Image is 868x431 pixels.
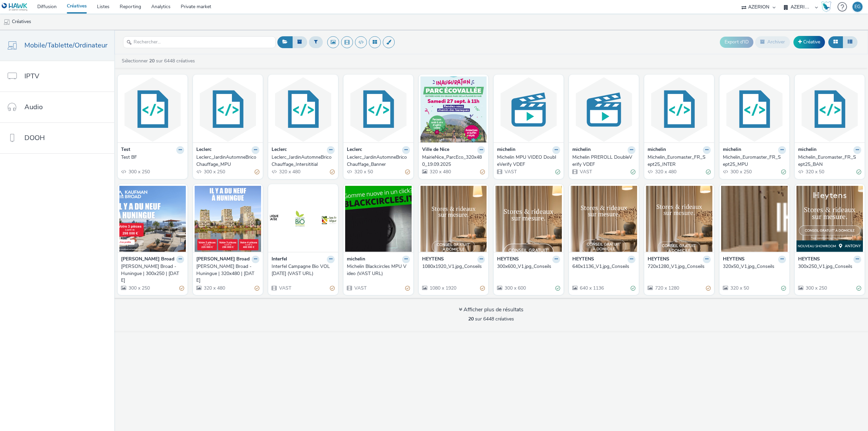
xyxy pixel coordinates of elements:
span: 300 x 250 [128,169,150,175]
span: 320 x 480 [203,285,225,291]
div: Partiellement valide [706,285,711,292]
div: Valide [781,285,786,292]
a: Leclerc_JardinAutomneBricoChauffage_MPU [196,154,259,168]
a: Leclerc_JardinAutomneBricoChauffage_Intersititial [272,154,335,168]
img: 300x600_V1.jpg_Conseils visual [495,186,562,252]
img: MairieNice_ParcEco_320x480_19.09.2025 visual [420,76,487,142]
img: Michelin MPU VIDEO DoubleVerify VDEF visual [495,76,562,142]
div: Michelin_Euromaster_FR_Sept25_BAN [798,154,859,168]
div: Partiellement valide [480,285,485,292]
div: Leclerc_JardinAutomneBricoChauffage_Banner [347,154,407,168]
a: Michelin_Euromaster_FR_Sept25_INTER [648,154,711,168]
img: Michelin Blackcircles MPU Video (VAST URL) visual [345,186,412,252]
strong: HEYTENS [723,256,745,263]
div: Michelin_Euromaster_FR_Sept25_INTER [648,154,708,168]
div: Partiellement valide [330,169,335,176]
a: 720x1280_V1.jpg_Conseils [648,263,711,270]
a: Interfel Campagne Bio VOL [DATE] (VAST URL) [272,263,335,277]
strong: [PERSON_NAME] Broad [121,256,174,263]
img: Leclerc_JardinAutomneBricoChauffage_Intersititial visual [270,76,336,142]
img: Michelin_Euromaster_FR_Sept25_INTER visual [646,76,712,142]
a: Test BF [121,154,184,161]
span: 320 x 480 [278,169,300,175]
a: Michelin_Euromaster_FR_Sept25_BAN [798,154,861,168]
strong: michelin [723,146,741,154]
a: MairieNice_ParcEco_320x480_19.09.2025 [422,154,485,168]
div: Valide [856,285,861,292]
strong: 20 [468,316,474,322]
span: sur 6448 créatives [468,316,514,322]
span: VAST [354,285,367,291]
img: mobile [3,19,10,25]
a: 1080x1920_V1.jpg_Conseils [422,263,485,270]
span: VAST [504,169,517,175]
img: Michelin PREROLL DoubleVerify VDEF visual [571,76,637,142]
img: 720x1280_V1.jpg_Conseils visual [646,186,712,252]
div: 640x1136_V1.jpg_Conseils [572,263,633,270]
div: Michelin_Euromaster_FR_Sept25_MPU [723,154,783,168]
div: Partiellement valide [255,285,259,292]
strong: Leclerc [272,146,287,154]
strong: 20 [149,58,155,64]
div: 300x600_V1.jpg_Conseils [497,263,557,270]
div: Michelin MPU VIDEO DoubleVerify VDEF [497,154,557,168]
img: Kaufman Broad - Huningue | 320x480 | 19/09/2025 visual [195,186,261,252]
span: 320 x 50 [354,169,373,175]
a: Sélectionner sur 6448 créatives [121,58,198,64]
img: 1080x1920_V1.jpg_Conseils visual [420,186,487,252]
span: 720 x 1280 [654,285,679,291]
button: Liste [843,36,857,48]
strong: michelin [798,146,816,154]
div: Test BF [121,154,181,161]
div: Valide [555,285,560,292]
div: Partiellement valide [480,169,485,176]
div: Partiellement valide [405,285,410,292]
div: Valide [706,169,711,176]
div: Partiellement valide [255,169,259,176]
div: EG [854,2,861,12]
div: Michelin PREROLL DoubleVerify VDEF [572,154,633,168]
div: [PERSON_NAME] Broad - Huningue | 300x250 | [DATE] [121,263,181,284]
div: Partiellement valide [330,285,335,292]
span: 320 x 50 [805,169,824,175]
span: 300 x 250 [203,169,225,175]
div: 300x250_V1.jpg_Conseils [798,263,859,270]
a: [PERSON_NAME] Broad - Huningue | 320x480 | [DATE] [196,263,259,284]
div: Valide [781,169,786,176]
div: MairieNice_ParcEco_320x480_19.09.2025 [422,154,482,168]
div: Valide [631,285,635,292]
span: 320 x 50 [730,285,749,291]
span: Audio [24,102,43,112]
a: Michelin MPU VIDEO DoubleVerify VDEF [497,154,560,168]
strong: michelin [497,146,515,154]
img: Leclerc_JardinAutomneBricoChauffage_MPU visual [195,76,261,142]
img: Hawk Academy [821,1,831,12]
img: 640x1136_V1.jpg_Conseils visual [571,186,637,252]
img: Test BF visual [119,76,186,142]
span: VAST [579,169,592,175]
a: Leclerc_JardinAutomneBricoChauffage_Banner [347,154,410,168]
span: 1080 x 1920 [429,285,456,291]
strong: Ville de Nice [422,146,449,154]
span: 320 x 480 [654,169,676,175]
a: Créative [793,36,825,48]
strong: HEYTENS [798,256,820,263]
a: 300x600_V1.jpg_Conseils [497,263,560,270]
strong: michelin [648,146,666,154]
img: 300x250_V1.jpg_Conseils visual [796,186,863,252]
span: 300 x 600 [504,285,526,291]
a: Michelin PREROLL DoubleVerify VDEF [572,154,635,168]
a: [PERSON_NAME] Broad - Huningue | 300x250 | [DATE] [121,263,184,284]
strong: HEYTENS [497,256,519,263]
img: Leclerc_JardinAutomneBricoChauffage_Banner visual [345,76,412,142]
div: 1080x1920_V1.jpg_Conseils [422,263,482,270]
div: 720x1280_V1.jpg_Conseils [648,263,708,270]
strong: HEYTENS [572,256,594,263]
a: Hawk Academy [821,1,834,12]
strong: Test [121,146,130,154]
div: 320x50_V1.jpg_Conseils [723,263,783,270]
a: 320x50_V1.jpg_Conseils [723,263,786,270]
button: Export d'ID [720,37,753,47]
span: Mobile/Tablette/Ordinateur [24,40,107,50]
